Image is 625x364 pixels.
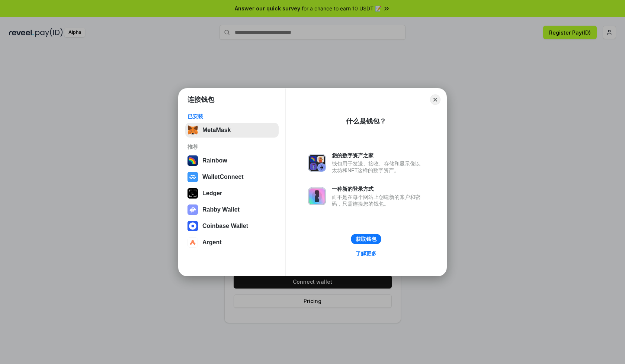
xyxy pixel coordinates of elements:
[332,160,424,174] div: 钱包用于发送、接收、存储和显示像以太坊和NFT这样的数字资产。
[185,202,279,217] button: Rabby Wallet
[202,223,248,229] div: Coinbase Wallet
[187,188,198,199] img: svg+xml,%3Csvg%20xmlns%3D%22http%3A%2F%2Fwww.w3.org%2F2000%2Fsvg%22%20width%3D%2228%22%20height%3...
[187,204,198,215] img: svg+xml,%3Csvg%20xmlns%3D%22http%3A%2F%2Fwww.w3.org%2F2000%2Fsvg%22%20fill%3D%22none%22%20viewBox...
[202,174,244,180] div: WalletConnect
[356,250,376,257] div: 了解更多
[356,236,376,242] div: 获取钱包
[308,154,326,172] img: svg+xml,%3Csvg%20xmlns%3D%22http%3A%2F%2Fwww.w3.org%2F2000%2Fsvg%22%20fill%3D%22none%22%20viewBox...
[332,194,424,207] div: 而不是在每个网站上创建新的账户和密码，只需连接您的钱包。
[187,144,276,150] div: 推荐
[346,117,386,126] div: 什么是钱包？
[185,219,279,233] button: Coinbase Wallet
[202,157,227,164] div: Rainbow
[185,153,279,168] button: Rainbow
[202,206,240,213] div: Rabby Wallet
[185,123,279,138] button: MetaMask
[187,95,214,104] h1: 连接钱包
[185,186,279,201] button: Ledger
[351,234,381,244] button: 获取钱包
[332,152,424,159] div: 您的数字资产之家
[187,113,276,120] div: 已安装
[351,249,381,258] a: 了解更多
[185,170,279,184] button: WalletConnect
[187,155,198,166] img: svg+xml,%3Csvg%20width%3D%22120%22%20height%3D%22120%22%20viewBox%3D%220%200%20120%20120%22%20fil...
[308,187,326,205] img: svg+xml,%3Csvg%20xmlns%3D%22http%3A%2F%2Fwww.w3.org%2F2000%2Fsvg%22%20fill%3D%22none%22%20viewBox...
[202,127,231,133] div: MetaMask
[187,221,198,231] img: svg+xml,%3Csvg%20width%3D%2228%22%20height%3D%2228%22%20viewBox%3D%220%200%2028%2028%22%20fill%3D...
[187,237,198,248] img: svg+xml,%3Csvg%20width%3D%2228%22%20height%3D%2228%22%20viewBox%3D%220%200%2028%2028%22%20fill%3D...
[202,190,222,197] div: Ledger
[187,125,198,135] img: svg+xml,%3Csvg%20fill%3D%22none%22%20height%3D%2233%22%20viewBox%3D%220%200%2035%2033%22%20width%...
[187,172,198,182] img: svg+xml,%3Csvg%20width%3D%2228%22%20height%3D%2228%22%20viewBox%3D%220%200%2028%2028%22%20fill%3D...
[430,94,440,105] button: Close
[332,186,424,192] div: 一种新的登录方式
[185,235,279,250] button: Argent
[202,239,222,246] div: Argent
